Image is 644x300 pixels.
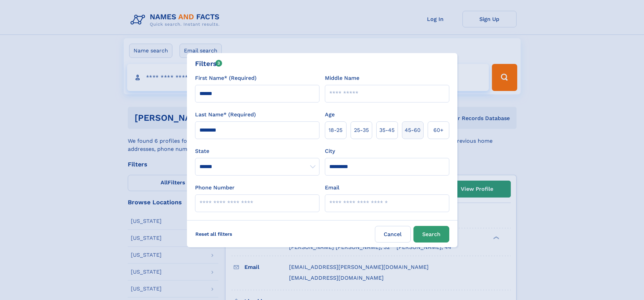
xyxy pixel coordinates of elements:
[195,184,235,192] label: Phone Number
[379,126,395,134] span: 35‑45
[325,184,339,192] label: Email
[325,111,335,119] label: Age
[354,126,369,134] span: 25‑35
[375,226,411,243] label: Cancel
[433,126,444,134] span: 60+
[191,226,237,242] label: Reset all filters
[195,59,222,69] div: Filters
[413,226,449,243] button: Search
[325,74,359,82] label: Middle Name
[195,74,257,82] label: First Name* (Required)
[195,111,256,119] label: Last Name* (Required)
[405,126,421,134] span: 45‑60
[325,147,335,155] label: City
[329,126,342,134] span: 18‑25
[195,147,319,155] label: State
